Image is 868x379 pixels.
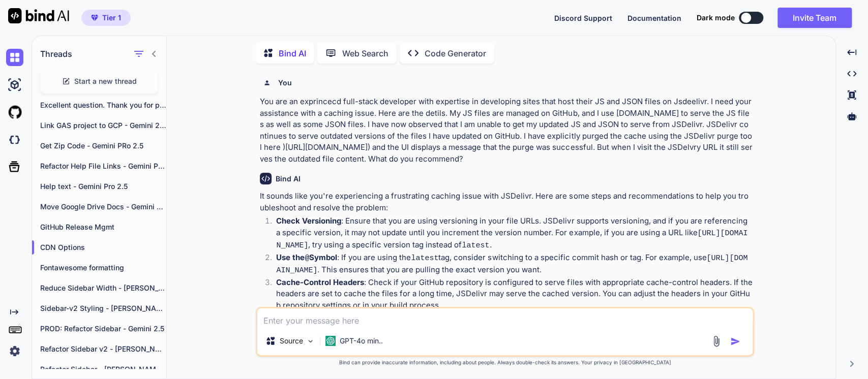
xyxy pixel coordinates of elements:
h1: Threads [40,48,72,60]
h6: Bind AI [276,174,301,184]
p: CDN Options [40,242,166,252]
p: GitHub Release Mgmt [40,222,166,232]
img: icon [730,336,740,346]
span: Tier 1 [102,13,121,23]
button: Invite Team [777,8,852,28]
p: Web Search [342,47,388,59]
p: GPT-4o min.. [340,336,383,346]
p: Fontawesome formatting [40,263,166,273]
p: Refactor Help File Links - Gemini Pro 2.5 [40,161,166,171]
p: Bind can provide inaccurate information, including about people. Always double-check its answers.... [256,359,754,366]
p: : If you are using the tag, consider switching to a specific commit hash or tag. For example, use... [276,252,752,277]
p: : Check if your GitHub repository is configured to serve files with appropriate cache-control hea... [276,277,752,311]
p: Refactor Sidebar - [PERSON_NAME] 4 [40,364,166,374]
img: ai-studio [6,76,23,93]
button: Discord Support [554,13,612,23]
img: chat [6,49,23,66]
button: premiumTier 1 [81,10,131,26]
p: Link GAS project to GCP - Gemini 2.5 Pro [40,120,166,131]
p: Reduce Sidebar Width - [PERSON_NAME] 4 Sonnet [40,283,166,293]
p: Get Zip Code - Gemini PRo 2.5 [40,141,166,151]
p: PROD: Refactor Sidebar - Gemini 2.5 [40,324,166,334]
p: You are an exprincecd full-stack developer with expertise in developing sites that host their JS ... [260,96,752,165]
code: @ [305,254,309,263]
img: GPT-4o mini [325,336,336,346]
code: latest [411,254,438,263]
code: latest [462,241,489,250]
img: Pick Models [306,337,315,345]
img: settings [6,342,23,360]
img: Bind AI [8,8,69,23]
p: It sounds like you're experiencing a frustrating caching issue with JSDelivr. Here are some steps... [260,191,752,213]
h6: You [278,78,292,88]
p: Refactor Sidebar v2 - [PERSON_NAME] 4 Sonnet [40,344,166,354]
img: darkCloudIdeIcon [6,131,23,148]
p: Sidebar-v2 Styling - [PERSON_NAME] 4 Sonnet [40,303,166,313]
img: attachment [710,335,722,347]
p: Help text - Gemini Pro 2.5 [40,181,166,192]
img: premium [91,15,98,21]
strong: Check Versioning [276,216,341,226]
span: Start a new thread [74,76,137,86]
span: Documentation [627,14,681,22]
p: Move Google Drive Docs - Gemini Pro 2.5 [40,202,166,212]
p: Excellent question. Thank you for providing that... [40,100,166,110]
strong: Use the Symbol [276,252,337,262]
p: Bind AI [279,47,306,59]
p: : Ensure that you are using versioning in your file URLs. JSDelivr supports versioning, and if yo... [276,215,752,252]
strong: Cache-Control Headers [276,277,364,287]
span: Discord Support [554,14,612,22]
button: Documentation [627,13,681,23]
img: githubLight [6,104,23,121]
p: Code Generator [425,47,486,59]
p: Source [280,336,303,346]
span: Dark mode [697,13,735,23]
